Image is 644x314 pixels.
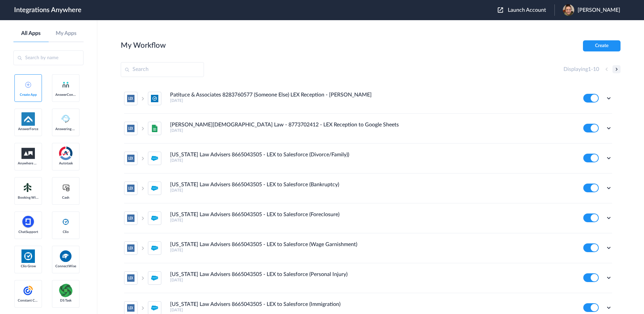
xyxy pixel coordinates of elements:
[18,196,39,200] span: Booking Widget
[14,6,82,14] h1: Integrations Anywhere
[21,215,35,229] img: chatsupport-icon.svg
[121,62,204,77] input: Search
[170,271,347,278] h4: [US_STATE] Law Advisers 8665043505 - LEX to Salesforce (Personal Injury)
[49,30,84,37] a: My Apps
[170,158,574,163] h5: [DATE]
[170,308,574,312] h5: [DATE]
[170,122,399,128] h4: [PERSON_NAME][DEMOGRAPHIC_DATA] Law - 8773702412 - LEX Reception to Google Sheets
[55,264,76,268] span: ConnectWise
[21,249,35,263] img: Clio.jpg
[563,66,599,73] h4: Displaying -
[170,188,574,193] h5: [DATE]
[170,211,339,218] h4: [US_STATE] Law Advisers 8665043505 - LEX to Salesforce (Foreclosure)
[578,7,620,13] span: [PERSON_NAME]
[18,127,39,131] span: AnswerForce
[170,301,340,308] h4: [US_STATE] Law Advisers 8665043505 - LEX to Salesforce (Immigration)
[55,299,76,303] span: DS Task
[18,299,39,303] span: Constant Contact
[588,67,591,72] span: 1
[59,112,72,126] img: Answering_service.png
[170,128,574,133] h5: [DATE]
[55,230,76,234] span: Clio
[18,230,39,234] span: ChatSupport
[21,182,35,194] img: Setmore_Logo.svg
[18,161,39,165] span: Anywhere Works
[498,7,503,13] img: launch-acct-icon.svg
[21,148,35,159] img: aww.png
[21,284,35,297] img: constant-contact.svg
[62,81,70,89] img: answerconnect-logo.svg
[59,147,72,160] img: autotask.png
[583,40,621,51] button: Create
[55,93,76,97] span: AnswerConnect
[55,161,76,165] span: Autotask
[18,93,39,97] span: Create App
[25,82,31,88] img: add-icon.svg
[508,7,546,13] span: Launch Account
[18,264,39,268] span: Clio Grow
[62,218,70,226] img: clio-logo.svg
[121,41,166,50] h2: My Workflow
[498,7,554,13] button: Launch Account
[59,249,72,263] img: connectwise.png
[170,218,574,223] h5: [DATE]
[170,92,372,98] h4: Patituce & Associates 8283760577 (Someone Else) LEX Reception - [PERSON_NAME]
[21,112,35,126] img: af-app-logo.svg
[170,278,574,282] h5: [DATE]
[170,248,574,252] h5: [DATE]
[593,67,599,72] span: 10
[13,50,84,65] input: Search by name
[170,241,357,248] h4: [US_STATE] Law Advisers 8665043505 - LEX to Salesforce (Wage Garnishment)
[170,152,349,158] h4: [US_STATE] Law Advisers 8665043505 - LEX to Salesforce (Divorce/Family))
[62,184,70,192] img: cash-logo.svg
[55,127,76,131] span: Answering Service
[563,4,574,16] img: img-6777.jpeg
[55,196,76,200] span: Cash
[13,30,49,37] a: All Apps
[170,182,339,188] h4: [US_STATE] Law Advisers 8665043505 - LEX to Salesforce (Bankruptcy)
[59,284,72,297] img: distributedSource.png
[170,98,574,103] h5: [DATE]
